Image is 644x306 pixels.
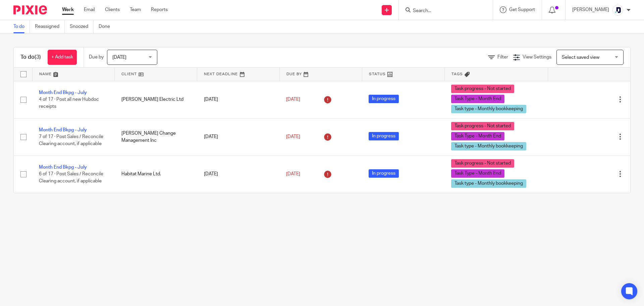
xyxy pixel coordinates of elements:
[197,81,280,118] td: [DATE]
[62,6,74,13] a: Work
[20,54,41,61] h1: To do
[451,95,504,103] span: Task Type - Month End
[105,6,120,13] a: Clients
[115,156,197,193] td: Habitat Marine Ltd.
[39,97,99,109] span: 4 of 17 · Post all new Hubdoc receipts
[39,165,87,170] a: Month End Bkpg - July
[197,156,280,193] td: [DATE]
[451,72,463,76] span: Tags
[612,5,623,15] img: deximal_460x460_FB_Twitter.png
[497,55,508,59] span: Filter
[48,50,77,65] a: + Add task
[369,95,399,103] span: In progress
[286,134,300,139] span: [DATE]
[286,97,300,102] span: [DATE]
[451,132,504,140] span: Task Type - Month End
[286,172,300,176] span: [DATE]
[84,6,95,13] a: Email
[562,55,599,60] span: Select saved view
[451,142,526,150] span: Task type - Monthly bookkeeping
[112,55,126,60] span: [DATE]
[523,55,551,59] span: View Settings
[412,8,473,14] input: Search
[509,7,535,12] span: Get Support
[197,118,280,156] td: [DATE]
[35,54,41,60] span: (3)
[369,132,399,140] span: In progress
[35,20,65,33] a: Reassigned
[70,20,94,33] a: Snoozed
[13,20,30,33] a: To do
[39,90,87,95] a: Month End Bkpg - July
[99,20,115,33] a: Done
[451,159,514,168] span: Task progress - Not started
[13,5,47,14] img: Pixie
[451,122,514,130] span: Task progress - Not started
[451,179,526,188] span: Task type - Monthly bookkeeping
[369,169,399,178] span: In progress
[151,6,168,13] a: Reports
[39,128,87,132] a: Month End Bkpg - July
[39,134,103,146] span: 7 of 17 · Post Sales / Reconcile Clearing account, if applicable
[451,85,514,93] span: Task progress - Not started
[130,6,141,13] a: Team
[115,118,197,156] td: [PERSON_NAME] Change Management Inc
[39,172,103,183] span: 6 of 17 · Post Sales / Reconcile Clearing account, if applicable
[572,6,609,13] p: [PERSON_NAME]
[115,81,197,118] td: [PERSON_NAME] Electric Ltd
[451,105,526,113] span: Task type - Monthly bookkeeping
[451,169,504,178] span: Task Type - Month End
[89,54,104,60] p: Due by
